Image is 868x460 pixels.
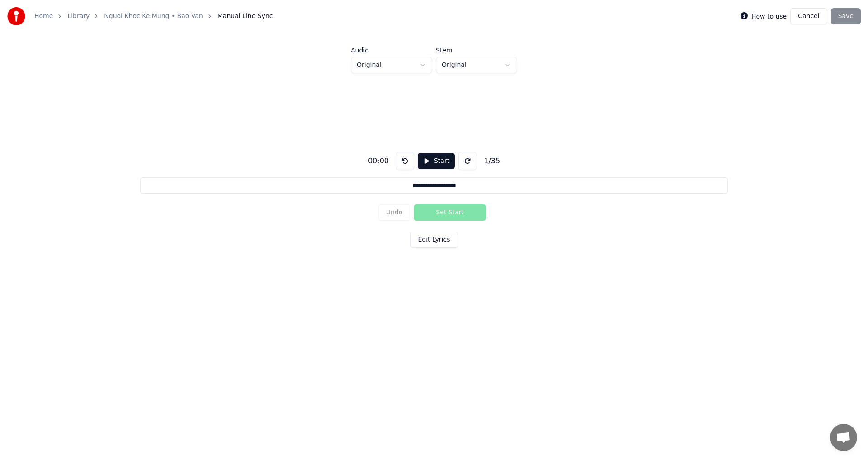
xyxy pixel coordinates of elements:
[418,153,455,169] button: Start
[751,13,787,19] label: How to use
[436,47,517,53] label: Stem
[217,12,273,21] span: Manual Line Sync
[34,12,273,21] nav: breadcrumb
[67,12,90,21] a: Library
[104,12,203,21] a: Nguoi Khoc Ke Mung • Bao Van
[7,7,25,25] img: youka
[830,424,857,451] a: Open chat
[410,232,458,248] button: Edit Lyrics
[34,12,53,21] a: Home
[351,47,432,53] label: Audio
[480,156,504,166] div: 1 / 35
[790,8,827,24] button: Cancel
[364,156,392,166] div: 00:00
